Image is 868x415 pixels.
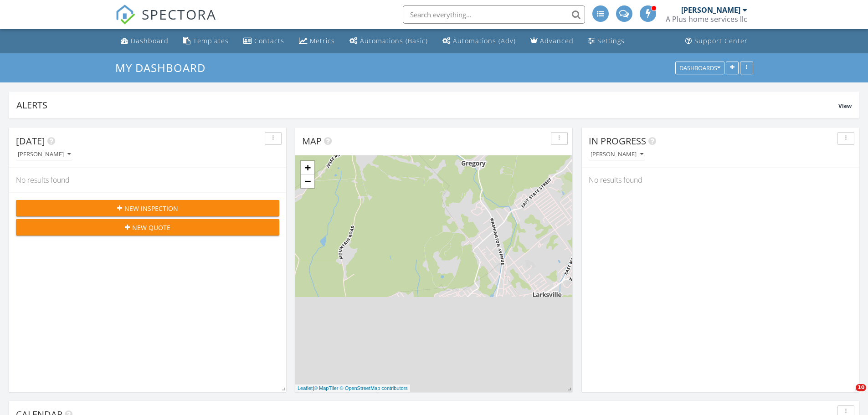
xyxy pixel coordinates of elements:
[540,36,574,45] div: Advanced
[16,219,279,236] button: New Quote
[856,384,866,391] span: 10
[9,168,286,192] div: No results found
[360,36,428,45] div: Automations (Basic)
[16,135,45,147] span: [DATE]
[837,384,859,406] iframe: Intercom live chat
[254,36,284,45] div: Contacts
[240,33,288,50] a: Contacts
[589,135,646,147] span: In Progress
[16,200,279,216] button: New Inspection
[16,99,838,111] div: Alerts
[295,33,339,50] a: Metrics
[132,223,170,232] span: New Quote
[298,385,313,391] a: Leaflet
[115,12,216,31] a: SPECTORA
[310,36,335,45] div: Metrics
[131,36,169,45] div: Dashboard
[597,36,625,45] div: Settings
[681,5,740,15] div: [PERSON_NAME]
[117,33,172,50] a: Dashboard
[301,161,314,174] a: Zoom in
[115,60,213,75] a: My Dashboard
[527,33,577,50] a: Advanced
[679,65,720,71] div: Dashboards
[453,36,516,45] div: Automations (Adv)
[666,15,747,24] div: A Plus home services llc
[314,385,339,391] a: © MapTiler
[694,36,748,45] div: Support Center
[346,33,431,50] a: Automations (Basic)
[295,384,410,392] div: |
[582,168,859,192] div: No results found
[16,149,72,161] button: [PERSON_NAME]
[193,36,229,45] div: Templates
[589,149,645,161] button: [PERSON_NAME]
[115,5,135,25] img: The Best Home Inspection Software - Spectora
[675,61,724,74] button: Dashboards
[838,102,852,110] span: View
[585,33,628,50] a: Settings
[18,151,71,158] div: [PERSON_NAME]
[439,33,519,50] a: Automations (Advanced)
[124,204,178,213] span: New Inspection
[302,135,322,147] span: Map
[403,5,585,24] input: Search everything...
[591,151,643,158] div: [PERSON_NAME]
[180,33,232,50] a: Templates
[142,5,216,24] span: SPECTORA
[301,174,314,188] a: Zoom out
[340,385,408,391] a: © OpenStreetMap contributors
[682,33,751,50] a: Support Center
